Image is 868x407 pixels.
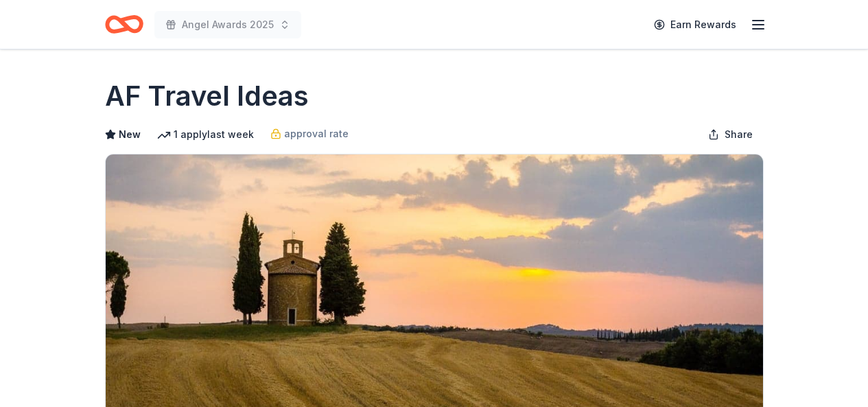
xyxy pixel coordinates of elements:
div: 1 apply last week [157,126,254,143]
h1: AF Travel Ideas [105,77,309,115]
span: New [119,126,141,143]
span: Angel Awards 2025 [182,16,274,33]
a: Earn Rewards [646,12,744,37]
button: Share [697,121,764,148]
span: Share [725,126,753,143]
span: approval rate [284,126,349,142]
a: approval rate [270,126,349,142]
button: Angel Awards 2025 [154,11,301,38]
a: Home [105,8,143,40]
